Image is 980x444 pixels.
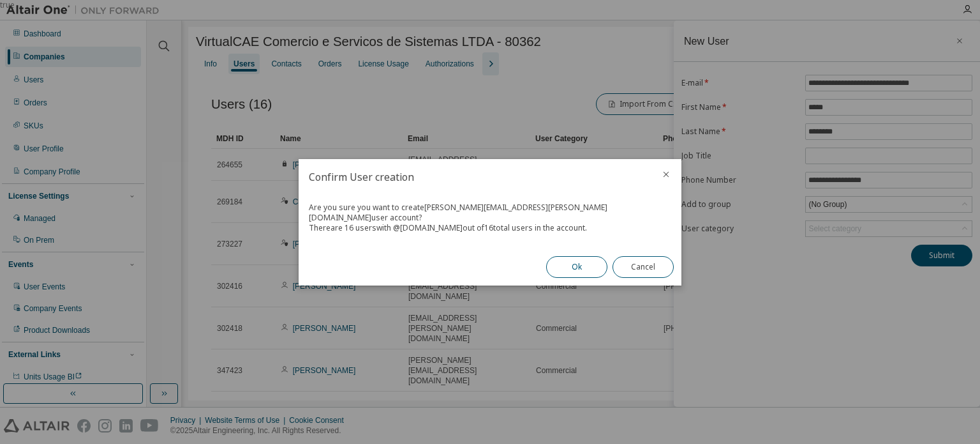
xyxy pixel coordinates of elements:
button: Ok [546,256,607,278]
button: close [661,169,671,180]
button: Cancel [612,256,674,278]
div: There are 16 users with @ [DOMAIN_NAME] out of 16 total users in the account. [309,223,671,233]
div: Are you sure you want to create [PERSON_NAME][EMAIL_ADDRESS][PERSON_NAME][DOMAIN_NAME] user account? [309,203,671,223]
h2: Confirm User creation [299,159,651,195]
